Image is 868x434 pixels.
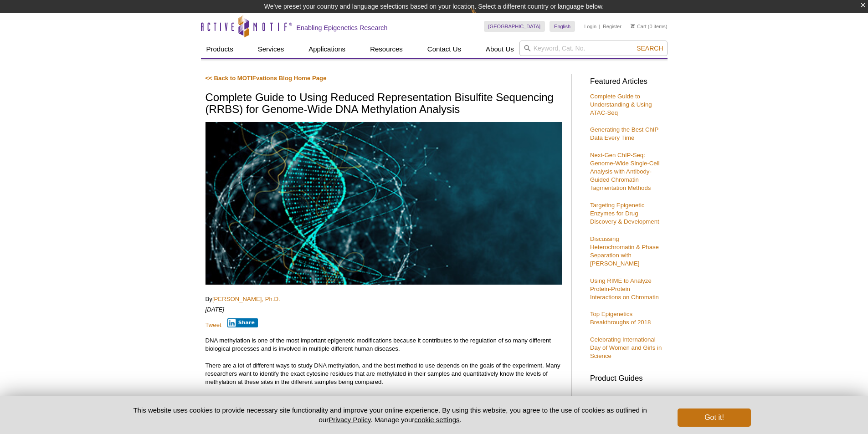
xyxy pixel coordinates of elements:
[590,336,662,359] a: Celebrating International Day of Women and Girls in Science
[631,23,647,30] a: Cart
[519,41,668,56] input: Keyword, Cat. No.
[205,337,562,353] p: DNA methylation is one of the most important epigenetic modifications because it contributes to t...
[205,306,225,313] em: [DATE]
[205,362,562,386] p: There are a lot of different ways to study DNA methylation, and the best method to use depends on...
[303,41,351,58] a: Applications
[471,7,495,28] img: Change Here
[550,21,575,32] a: English
[584,23,596,30] a: Login
[484,21,545,32] a: [GEOGRAPHIC_DATA]
[205,322,221,328] a: Tweet
[212,296,280,302] a: [PERSON_NAME], Ph.D.
[297,24,388,32] h2: Enabling Epigenetics Research
[678,408,750,427] button: Got it!
[205,122,562,285] img: RRBS
[590,311,651,326] a: Top Epigenetics Breakthroughs of 2018
[252,41,290,58] a: Services
[590,277,659,301] a: Using RIME to Analyze Protein-Protein Interactions on Chromatin
[422,41,467,58] a: Contact Us
[631,21,668,32] li: (0 items)
[590,152,659,191] a: Next-Gen ChIP-Seq: Genome-Wide Single-Cell Analysis with Antibody-Guided Chromatin Tagmentation M...
[365,41,408,58] a: Resources
[599,21,601,32] li: |
[590,202,659,225] a: Targeting Epigenetic Enzymes for Drug Discovery & Development
[329,416,370,424] a: Privacy Policy
[634,44,666,52] button: Search
[637,45,663,52] span: Search
[227,318,258,327] button: Share
[480,41,519,58] a: About Us
[631,24,635,28] img: Your Cart
[590,126,658,141] a: Generating the Best ChIP Data Every Time
[590,235,659,267] a: Discussing Heterochromatin & Phase Separation with [PERSON_NAME]
[205,75,327,82] a: << Back to MOTIFvations Blog Home Page
[205,295,562,303] p: By
[603,23,621,30] a: Register
[590,369,663,383] h3: Product Guides
[414,416,459,424] button: cookie settings
[205,92,562,117] h1: Complete Guide to Using Reduced Representation Bisulfite Sequencing (RRBS) for Genome-Wide DNA Me...
[201,41,239,58] a: Products
[118,405,663,424] p: This website uses cookies to provide necessary site functionality and improve your online experie...
[590,93,652,116] a: Complete Guide to Understanding & Using ATAC-Seq
[590,78,663,86] h3: Featured Articles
